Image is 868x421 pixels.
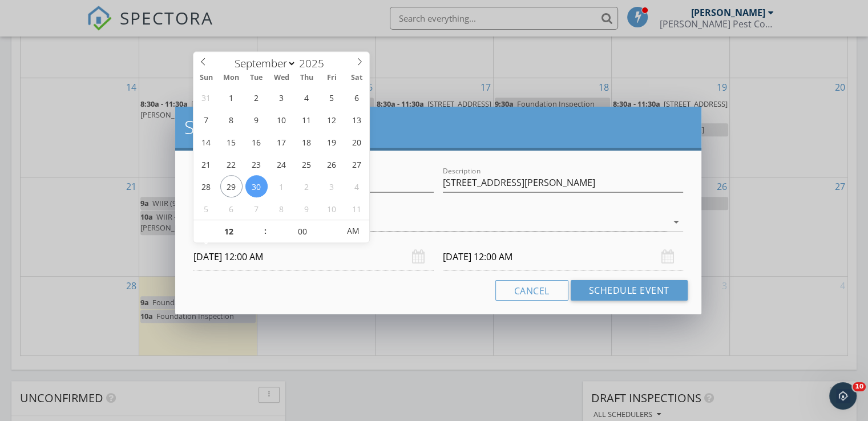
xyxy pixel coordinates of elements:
[195,153,217,175] span: September 21, 2025
[245,108,268,131] span: September 9, 2025
[294,74,319,82] span: Thu
[184,116,692,139] h2: Schedule Event
[195,197,217,220] span: October 5, 2025
[219,74,244,82] span: Mon
[296,153,318,175] span: September 25, 2025
[245,175,268,197] span: September 30, 2025
[220,131,243,153] span: September 15, 2025
[220,197,243,220] span: October 6, 2025
[338,220,369,242] span: Click to toggle
[220,108,243,131] span: September 8, 2025
[195,86,217,108] span: August 31, 2025
[245,131,268,153] span: September 16, 2025
[195,131,217,153] span: September 14, 2025
[321,197,343,220] span: October 10, 2025
[853,382,866,391] span: 10
[264,220,267,242] span: :
[344,74,369,82] span: Sat
[245,86,268,108] span: September 2, 2025
[271,197,293,220] span: October 8, 2025
[271,131,293,153] span: September 17, 2025
[296,131,318,153] span: September 18, 2025
[296,175,318,197] span: October 2, 2025
[271,153,293,175] span: September 24, 2025
[345,197,368,220] span: October 11, 2025
[220,153,243,175] span: September 22, 2025
[319,74,344,82] span: Fri
[829,382,857,410] iframe: Intercom live chat
[321,108,343,131] span: September 12, 2025
[193,243,434,271] input: Select date
[220,175,243,197] span: September 29, 2025
[321,153,343,175] span: September 26, 2025
[296,197,318,220] span: October 9, 2025
[296,56,334,71] input: Year
[271,86,293,108] span: September 3, 2025
[296,86,318,108] span: September 4, 2025
[669,215,683,229] i: arrow_drop_down
[245,197,268,220] span: October 7, 2025
[443,243,683,271] input: Select date
[321,175,343,197] span: October 3, 2025
[321,86,343,108] span: September 5, 2025
[245,153,268,175] span: September 23, 2025
[271,108,293,131] span: September 10, 2025
[321,131,343,153] span: September 19, 2025
[193,74,219,82] span: Sun
[271,175,293,197] span: October 1, 2025
[296,108,318,131] span: September 11, 2025
[495,280,568,301] button: Cancel
[220,86,243,108] span: September 1, 2025
[345,108,368,131] span: September 13, 2025
[244,74,269,82] span: Tue
[571,280,688,301] button: Schedule Event
[195,175,217,197] span: September 28, 2025
[269,74,294,82] span: Wed
[195,108,217,131] span: September 7, 2025
[345,131,368,153] span: September 20, 2025
[345,175,368,197] span: October 4, 2025
[345,86,368,108] span: September 6, 2025
[345,153,368,175] span: September 27, 2025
